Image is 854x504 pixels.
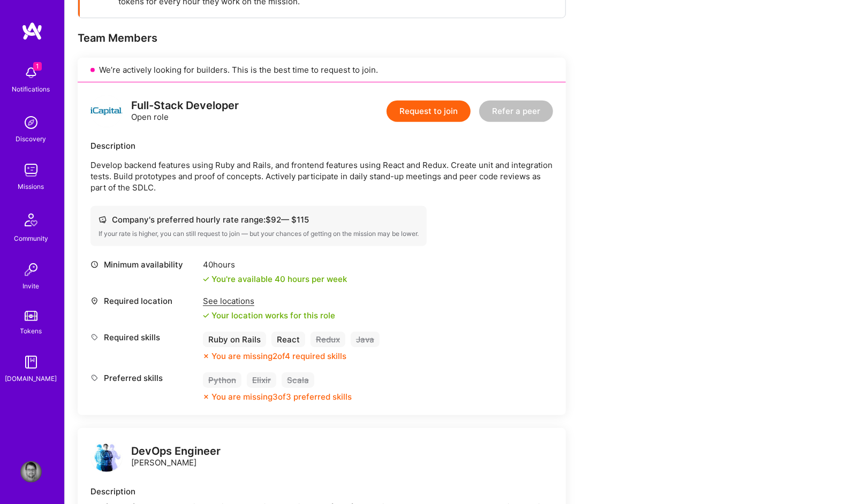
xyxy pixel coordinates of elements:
[20,461,42,483] img: User Avatar
[90,440,123,472] img: logo
[211,350,346,362] div: You are missing 2 of 4 required skills
[90,297,99,305] i: icon Location
[90,95,123,127] img: logo
[203,394,209,400] i: icon CloseOrange
[131,100,239,123] div: Open role
[20,159,42,181] img: teamwork
[18,181,44,192] div: Missions
[211,391,352,402] div: You are missing 3 of 3 preferred skills
[271,332,305,347] div: React
[20,62,42,83] img: bell
[23,280,40,292] div: Invite
[20,112,42,133] img: discovery
[33,62,42,71] span: 1
[90,333,99,341] i: icon Tag
[131,100,239,111] div: Full-Stack Developer
[90,261,99,269] i: icon Clock
[20,259,42,280] img: Invite
[16,133,47,144] div: Discovery
[90,440,123,475] a: logo
[203,332,266,347] div: Ruby on Rails
[90,295,198,307] div: Required location
[5,373,57,384] div: [DOMAIN_NAME]
[351,332,380,347] div: Java
[203,273,347,285] div: You're available 40 hours per week
[90,140,553,151] div: Description
[90,259,198,270] div: Minimum availability
[18,207,44,233] img: Community
[12,83,50,95] div: Notifications
[131,446,221,468] div: [PERSON_NAME]
[21,21,43,41] img: logo
[90,332,198,343] div: Required skills
[311,332,345,347] div: Redux
[20,352,42,373] img: guide book
[25,311,37,321] img: tokens
[131,446,221,457] div: DevOps Engineer
[90,374,99,382] i: icon Tag
[387,101,471,122] button: Request to join
[203,372,241,388] div: Python
[99,230,419,238] div: If your rate is higher, you can still request to join — but your chances of getting on the missio...
[18,461,44,483] a: User Avatar
[203,310,335,321] div: Your location works for this role
[203,295,335,307] div: See locations
[14,233,48,244] div: Community
[20,325,42,337] div: Tokens
[90,372,198,384] div: Preferred skills
[99,214,419,225] div: Company's preferred hourly rate range: $ 92 — $ 115
[99,216,107,224] i: icon Cash
[247,372,276,388] div: Elixir
[479,101,553,122] button: Refer a peer
[203,259,347,270] div: 40 hours
[78,31,566,45] div: Team Members
[90,159,553,193] p: Develop backend features using Ruby and Rails, and frontend features using React and Redux. Creat...
[203,312,209,319] i: icon Check
[90,486,553,497] div: Description
[203,353,209,360] i: icon CloseOrange
[203,276,209,282] i: icon Check
[282,372,314,388] div: Scala
[78,58,566,82] div: We’re actively looking for builders. This is the best time to request to join.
